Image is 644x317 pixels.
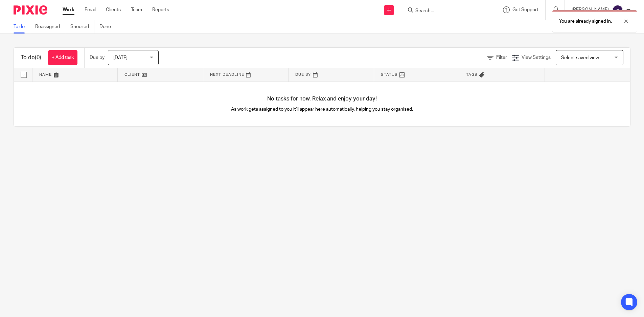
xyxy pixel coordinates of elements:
span: [DATE] [113,55,128,60]
span: Filter [496,55,507,60]
p: As work gets assigned to you it'll appear here automatically, helping you stay organised. [168,106,476,113]
a: Done [99,20,116,33]
a: To do [14,20,30,33]
h1: To do [21,54,41,61]
a: Team [131,6,142,13]
span: View Settings [522,55,551,60]
h4: No tasks for now. Relax and enjoy your day! [14,95,630,103]
span: (0) [35,55,41,60]
a: Work [63,6,74,13]
span: Select saved view [561,55,599,60]
p: You are already signed in. [559,18,612,25]
img: Pixie [14,5,47,15]
a: Clients [106,6,121,13]
a: Snoozed [70,20,94,33]
a: Email [85,6,96,13]
p: Due by [90,54,105,61]
span: Tags [466,73,478,76]
a: Reports [152,6,169,13]
a: Reassigned [35,20,65,33]
a: + Add task [48,50,77,65]
img: svg%3E [612,5,623,16]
